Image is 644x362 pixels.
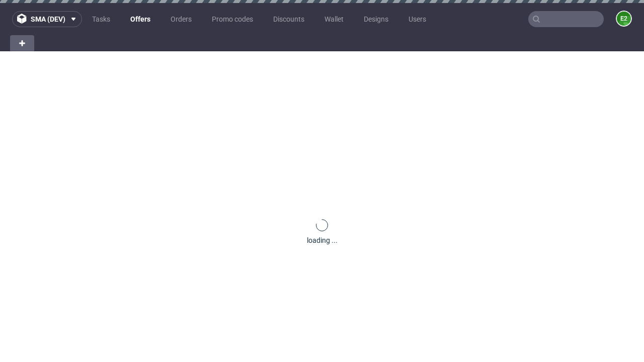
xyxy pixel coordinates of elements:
[165,11,198,27] a: Orders
[206,11,259,27] a: Promo codes
[86,11,116,27] a: Tasks
[124,11,156,27] a: Offers
[318,11,350,27] a: Wallet
[403,11,432,27] a: Users
[307,235,338,245] div: loading ...
[617,12,631,26] figcaption: e2
[267,11,310,27] a: Discounts
[31,16,65,23] span: sma (dev)
[358,11,394,27] a: Designs
[12,11,82,27] button: sma (dev)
